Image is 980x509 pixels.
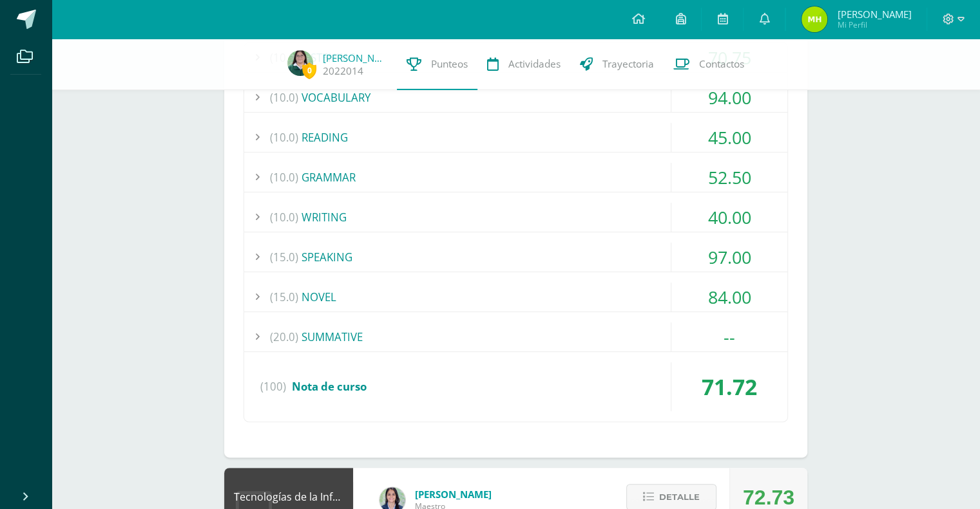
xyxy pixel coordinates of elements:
[837,19,911,30] span: Mi Perfil
[659,485,700,509] span: Detalle
[302,62,316,79] span: 0
[477,39,570,90] a: Actividades
[671,243,787,272] div: 97.00
[664,39,754,90] a: Contactos
[671,322,787,351] div: --
[260,362,286,411] span: (100)
[287,50,313,76] img: 3e3fd6e5ab412e34de53ec92eb8dbd43.png
[431,57,468,71] span: Punteos
[837,8,911,21] span: [PERSON_NAME]
[323,64,363,78] a: 2022014
[292,379,367,394] span: Nota de curso
[270,83,298,112] span: (10.0)
[270,123,298,152] span: (10.0)
[270,282,298,311] span: (15.0)
[602,57,654,71] span: Trayectoria
[671,123,787,152] div: 45.00
[671,362,787,411] div: 71.72
[244,123,787,152] div: READING
[270,163,298,192] span: (10.0)
[244,163,787,192] div: GRAMMAR
[244,282,787,311] div: NOVEL
[270,243,298,272] span: (15.0)
[671,83,787,112] div: 94.00
[699,57,744,71] span: Contactos
[244,203,787,232] div: WRITING
[671,282,787,311] div: 84.00
[415,488,492,501] span: [PERSON_NAME]
[244,83,787,112] div: VOCABULARY
[244,243,787,272] div: SPEAKING
[270,203,298,232] span: (10.0)
[570,39,664,90] a: Trayectoria
[671,163,787,192] div: 52.50
[802,6,827,32] img: 8cfee9302e94c67f695fad48b611364c.png
[323,51,387,64] a: [PERSON_NAME]
[244,322,787,351] div: SUMMATIVE
[671,203,787,232] div: 40.00
[270,322,298,351] span: (20.0)
[397,39,477,90] a: Punteos
[508,57,561,71] span: Actividades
